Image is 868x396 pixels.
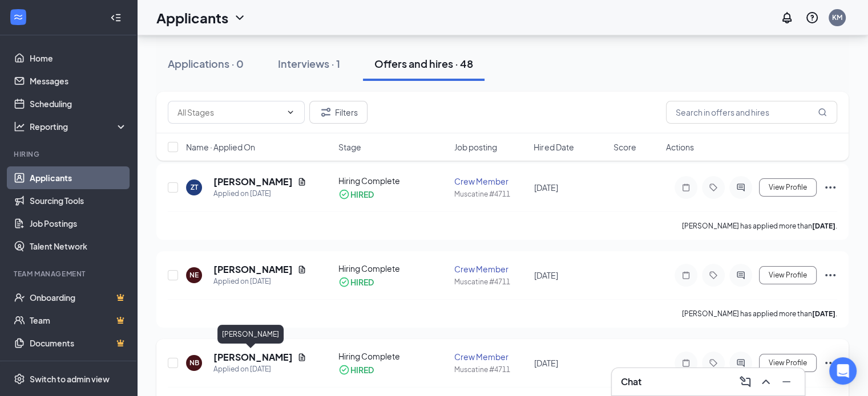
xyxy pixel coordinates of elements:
a: SurveysCrown [30,354,127,377]
div: Hiring [14,149,125,159]
a: Sourcing Tools [30,189,127,212]
span: Stage [338,141,361,153]
button: ComposeMessage [736,373,754,391]
a: Applicants [30,166,127,189]
div: Open Intercom Messenger [829,357,857,385]
div: [PERSON_NAME] [217,325,284,344]
div: Applied on [DATE] [213,276,306,287]
div: Applications · 0 [168,56,244,71]
div: Crew Member [454,263,527,275]
span: View Profile [769,359,807,367]
svg: Ellipses [823,268,837,282]
button: Filter Filters [309,101,368,124]
div: Applied on [DATE] [213,364,306,375]
h5: [PERSON_NAME] [213,175,293,188]
span: [DATE] [534,270,558,280]
a: Messages [30,70,127,92]
div: KM [832,13,842,22]
a: Scheduling [30,92,127,115]
h1: Applicants [156,8,228,27]
div: NE [189,270,199,280]
div: Team Management [14,269,125,279]
h5: [PERSON_NAME] [213,351,293,364]
button: View Profile [759,354,817,372]
span: Job posting [454,141,497,153]
svg: ActiveChat [734,271,748,280]
svg: Settings [14,373,25,385]
svg: Tag [706,358,720,368]
a: TeamCrown [30,309,127,332]
svg: Document [297,177,306,186]
div: Muscatine #4711 [454,277,527,287]
div: Muscatine #4711 [454,365,527,374]
div: HIRED [350,364,374,375]
span: View Profile [769,183,807,191]
input: Search in offers and hires [666,101,837,124]
span: Actions [666,141,694,153]
svg: Note [679,358,693,368]
button: ChevronUp [757,373,775,391]
div: Hiring Complete [338,350,447,362]
div: Crew Member [454,175,527,187]
div: Reporting [30,121,128,132]
svg: Analysis [14,121,25,132]
svg: ChevronDown [286,108,295,117]
div: Switch to admin view [30,373,110,385]
svg: Ellipses [823,356,837,370]
button: View Profile [759,178,817,197]
div: HIRED [350,189,374,200]
svg: Tag [706,183,720,192]
p: [PERSON_NAME] has applied more than . [682,309,837,319]
a: DocumentsCrown [30,332,127,354]
div: Hiring Complete [338,263,447,274]
div: HIRED [350,276,374,288]
b: [DATE] [812,309,835,318]
svg: QuestionInfo [805,11,819,25]
svg: Ellipses [823,181,837,194]
button: Minimize [777,373,796,391]
svg: Minimize [780,375,793,389]
svg: CheckmarkCircle [338,276,350,288]
a: Talent Network [30,235,127,258]
span: Name · Applied On [186,141,255,153]
div: Crew Member [454,351,527,362]
svg: CheckmarkCircle [338,364,350,375]
div: Hiring Complete [338,175,447,186]
input: All Stages [177,106,281,119]
svg: Document [297,265,306,274]
button: View Profile [759,266,817,284]
svg: ActiveChat [734,358,748,368]
div: Interviews · 1 [278,56,340,71]
svg: Tag [706,271,720,280]
svg: ActiveChat [734,183,748,192]
svg: Filter [319,105,333,119]
svg: Collapse [110,12,122,23]
div: Applied on [DATE] [213,188,306,199]
span: [DATE] [534,182,558,193]
svg: Notifications [780,11,794,25]
span: Score [613,141,636,153]
svg: ComposeMessage [738,375,752,389]
svg: Document [297,353,306,362]
a: Job Postings [30,212,127,235]
b: [DATE] [812,222,835,230]
svg: Note [679,183,693,192]
svg: Note [679,271,693,280]
div: NB [189,358,199,368]
svg: ChevronUp [759,375,773,389]
span: [DATE] [534,358,558,368]
svg: WorkstreamLogo [13,11,24,23]
h3: Chat [621,375,641,388]
svg: ChevronDown [233,11,247,25]
div: ZT [191,182,198,192]
svg: CheckmarkCircle [338,189,350,200]
span: View Profile [769,271,807,279]
h5: [PERSON_NAME] [213,263,293,276]
span: Hired Date [534,141,574,153]
svg: MagnifyingGlass [818,108,827,117]
div: Offers and hires · 48 [374,56,473,71]
p: [PERSON_NAME] has applied more than . [682,221,837,231]
div: Muscatine #4711 [454,189,527,199]
a: OnboardingCrown [30,286,127,309]
a: Home [30,47,127,70]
